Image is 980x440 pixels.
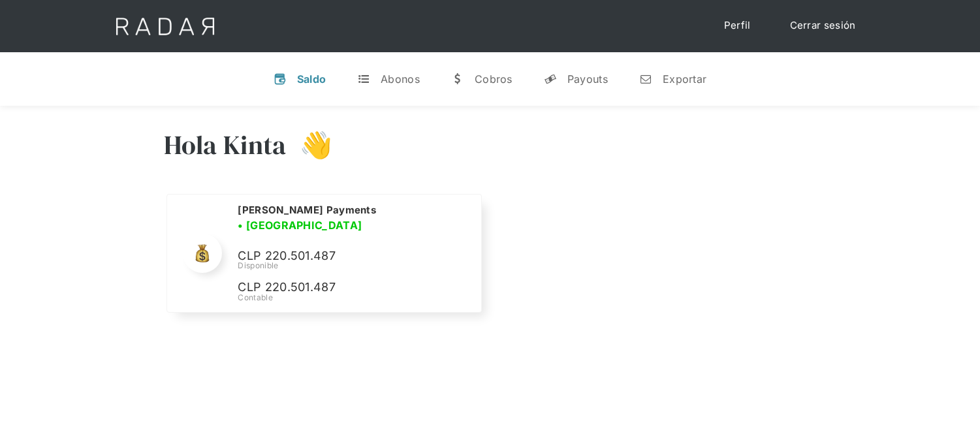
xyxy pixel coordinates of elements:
[663,72,706,86] div: Exportar
[451,72,464,86] div: w
[544,72,557,86] div: y
[274,72,287,86] div: v
[238,278,434,297] p: CLP 220.501.487
[287,129,332,161] h3: 👋
[238,292,465,304] div: Contable
[297,72,326,86] div: Saldo
[777,13,869,39] a: Cerrar sesión
[238,217,362,233] h3: • [GEOGRAPHIC_DATA]
[639,72,652,86] div: n
[238,204,376,217] h2: [PERSON_NAME] Payments
[164,129,287,161] h3: Hola Kinta
[475,72,513,86] div: Cobros
[238,247,434,266] p: CLP 220.501.487
[357,72,370,86] div: t
[711,13,764,39] a: Perfil
[381,72,420,86] div: Abonos
[238,260,465,272] div: Disponible
[567,72,608,86] div: Payouts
